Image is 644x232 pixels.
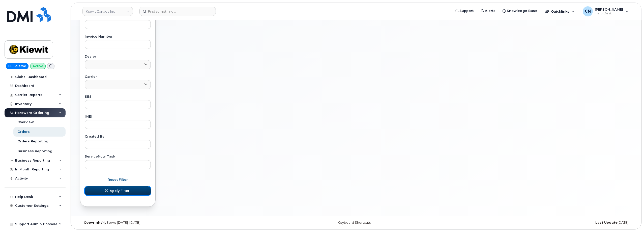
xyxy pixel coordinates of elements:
[85,155,151,158] label: ServiceNow Task
[85,75,151,79] label: Carrier
[622,210,640,228] iframe: Messenger Launcher
[139,7,216,16] input: Find something...
[485,8,495,13] span: Alerts
[82,7,133,16] a: Kiewit Canada Inc
[499,6,541,16] a: Knowledge Base
[452,6,477,16] a: Support
[110,188,130,193] span: Apply Filter
[477,6,499,16] a: Alerts
[338,221,371,224] a: Keyboard Shortcuts
[85,175,151,184] button: Reset Filter
[459,8,474,13] span: Support
[84,221,102,224] strong: Copyright
[85,186,151,195] button: Apply Filter
[85,35,151,38] label: Invoice Number
[595,221,618,224] strong: Last Update
[85,135,151,138] label: Created By
[85,95,151,98] label: SIM
[80,221,264,225] div: MyServe [DATE]–[DATE]
[108,177,128,182] span: Reset Filter
[551,9,569,13] span: Quicklinks
[507,8,537,13] span: Knowledge Base
[541,6,578,16] div: Quicklinks
[85,115,151,118] label: IMEI
[448,221,632,225] div: [DATE]
[85,55,151,58] label: Dealer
